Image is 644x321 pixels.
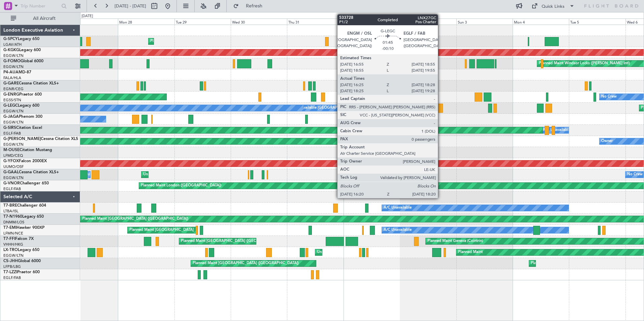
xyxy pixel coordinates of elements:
div: Thu 31 [287,19,343,25]
a: VHHH/HKG [3,242,23,247]
div: Sat 2 [400,19,456,25]
span: G-FOMO [3,59,21,63]
div: Planned Maint [GEOGRAPHIC_DATA] ([GEOGRAPHIC_DATA] Intl) [181,236,293,246]
span: G-ENRG [3,93,19,97]
div: Planned Maint London ([GEOGRAPHIC_DATA]) [141,181,221,191]
span: G-SIRS [3,126,16,130]
div: Sun 27 [62,19,118,25]
a: G-LEGCLegacy 600 [3,104,39,108]
div: Unplanned Maint [GEOGRAPHIC_DATA] ([GEOGRAPHIC_DATA]) [317,247,428,257]
a: G-GAALCessna Citation XLS+ [3,170,59,174]
a: P4-AUAMD-87 [3,70,31,74]
span: T7-EMI [3,226,17,230]
div: Planned Maint [GEOGRAPHIC_DATA] [431,59,495,69]
a: T7-FFIFalcon 7X [3,237,34,241]
a: G-YFOXFalcon 2000EX [3,159,47,163]
div: Planned Maint [GEOGRAPHIC_DATA] ([GEOGRAPHIC_DATA]) [193,258,299,269]
a: FALA/HLA [3,75,21,80]
a: T7-N1960Legacy 650 [3,215,44,219]
span: G-VNOR [3,181,20,185]
div: A/C Unavailable [384,225,412,235]
a: EGGW/LTN [3,64,24,69]
a: G-[PERSON_NAME]Cessna Citation XLS [3,137,78,141]
div: Owner [601,136,613,146]
a: LFPB/LBG [3,264,21,269]
a: T7-BREChallenger 604 [3,204,46,208]
a: EGGW/LTN [3,175,24,180]
a: EGNR/CEG [3,86,24,92]
div: Quick Links [542,3,565,10]
a: UUMO/OSF [3,164,24,169]
div: No Crew [627,170,643,180]
a: EGGW/LTN [3,109,24,114]
a: EGLF/FAB [3,186,21,191]
a: EGSS/STN [3,98,21,103]
a: CS-JHHGlobal 6000 [3,259,41,263]
span: T7-FFI [3,237,15,241]
a: LFMD/CEQ [3,153,23,158]
span: Refresh [240,4,268,8]
div: Fri 1 [344,19,400,25]
div: Planned Maint [GEOGRAPHIC_DATA] [129,225,194,235]
span: G-KGKG [3,48,19,52]
a: G-ENRGPraetor 600 [3,93,42,97]
a: DNMM/LOS [3,220,24,225]
span: G-[PERSON_NAME] [3,137,41,141]
a: LTBA/ISL [3,209,19,214]
a: M-OUSECitation Mustang [3,148,52,152]
a: EGGW/LTN [3,53,24,58]
span: All Aircraft [18,16,71,21]
a: EGLF/FAB [3,131,21,136]
a: LFMN/NCE [3,231,23,236]
span: G-JAGA [3,115,19,119]
span: P4-AUA [3,70,19,74]
div: A/C Unavailable [384,203,412,213]
div: Planned Maint [GEOGRAPHIC_DATA] ([GEOGRAPHIC_DATA]) [82,214,188,224]
a: G-KGKGLegacy 600 [3,48,41,52]
span: [DATE] - [DATE] [115,3,146,9]
a: T7-EMIHawker 900XP [3,226,44,230]
a: G-FOMOGlobal 6000 [3,59,43,63]
a: G-SIRSCitation Excel [3,126,42,130]
span: G-GAAL [3,170,19,174]
div: Tue 29 [174,19,231,25]
div: Planned Maint Geneva (Cointrin) [427,236,483,246]
span: G-YFOX [3,159,19,163]
span: CS-JHH [3,259,18,263]
button: Quick Links [528,1,578,11]
button: All Aircraft [7,13,73,24]
a: EGLF/FAB [3,275,21,280]
a: G-SPCYLegacy 650 [3,37,39,41]
div: Mon 4 [513,19,569,25]
div: A/C Unavailable [543,125,571,135]
span: T7-BRE [3,204,17,208]
div: Planned Maint Athens ([PERSON_NAME] Intl) [150,36,228,46]
div: Planned Maint [GEOGRAPHIC_DATA] ([GEOGRAPHIC_DATA]) [531,258,637,269]
span: G-GARE [3,81,19,85]
a: EGGW/LTN [3,253,24,258]
span: LX-TRO [3,248,18,252]
a: LX-TROLegacy 650 [3,248,39,252]
a: G-JAGAPhenom 300 [3,115,42,119]
a: LGAV/ATH [3,42,22,47]
a: G-GARECessna Citation XLS+ [3,81,59,85]
a: EGGW/LTN [3,142,24,147]
div: [DATE] [82,13,93,19]
div: Unplanned Maint [GEOGRAPHIC_DATA] ([GEOGRAPHIC_DATA]) [143,170,254,180]
div: [DATE] [345,13,356,19]
a: EGGW/LTN [3,120,24,125]
a: G-VNORChallenger 650 [3,181,49,185]
div: No Crew [601,92,617,102]
button: Refresh [230,1,270,11]
div: Planned Maint Windsor Locks ([PERSON_NAME] Intl) [539,59,630,69]
div: Sun 3 [456,19,513,25]
div: Mon 28 [118,19,174,25]
span: M-OUSE [3,148,20,152]
span: G-SPCY [3,37,18,41]
span: T7-LZZI [3,270,17,274]
a: T7-LZZIPraetor 600 [3,270,40,274]
div: Wed 30 [231,19,287,25]
div: Planned Maint [458,247,483,257]
span: G-LEGC [3,104,18,108]
div: Tue 5 [569,19,625,25]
